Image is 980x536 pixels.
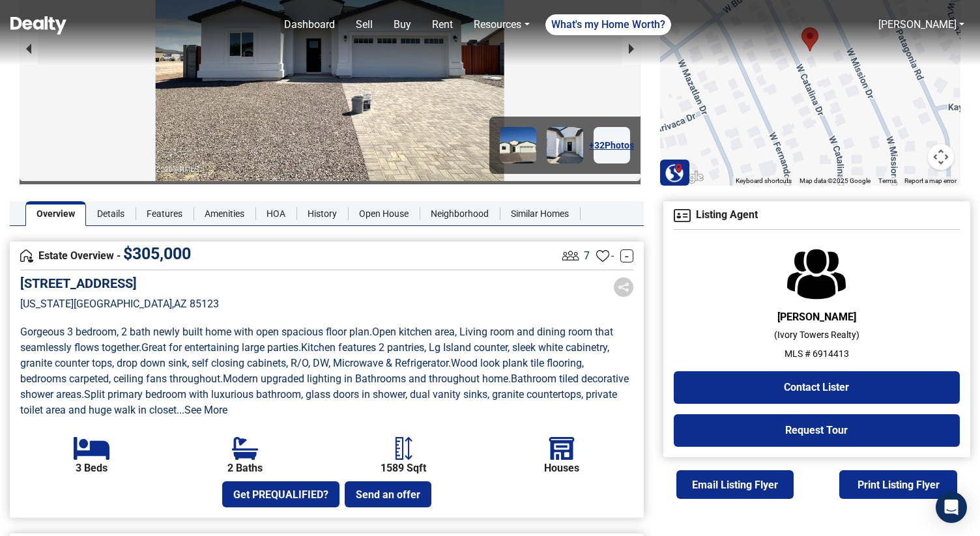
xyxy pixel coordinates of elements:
img: Listing View [559,244,582,267]
img: Image [500,127,536,163]
b: Houses [544,462,579,474]
button: Get PREQUALIFIED? [222,481,339,507]
button: Contact Lister [674,371,960,404]
h4: Estate Overview - [20,249,559,263]
p: [US_STATE][GEOGRAPHIC_DATA] , AZ 85123 [20,296,219,312]
a: HOA [255,201,296,226]
a: Sell [351,12,378,38]
img: Search Homes at Dealty [665,163,684,182]
a: ...See More [177,404,227,416]
span: 7 [584,248,590,264]
img: Favourites [596,249,609,262]
a: [PERSON_NAME] [878,18,957,31]
p: ( Ivory Towers Realty ) [674,328,960,342]
span: Map data ©2025 Google [800,177,871,184]
a: What's my Home Worth? [545,14,671,35]
img: Image [547,127,583,163]
span: Bathroom tiled decorative shower areas . [20,373,631,401]
a: Rent [427,12,458,38]
div: Open Intercom Messenger [936,492,967,523]
b: 1589 Sqft [381,462,426,474]
iframe: BigID CMP Widget [7,497,46,536]
b: 2 Baths [227,462,263,474]
span: - [611,248,614,264]
h5: [STREET_ADDRESS] [20,275,219,291]
p: MLS # 6914413 [674,347,960,361]
h4: Listing Agent [674,209,960,222]
a: Dashboard [279,12,340,38]
a: Amenities [194,201,255,226]
a: Neighborhood [420,201,500,226]
a: +32Photos [594,127,630,163]
span: Wood look plank tile flooring, bedrooms carpeted, ceiling fans throughout . [20,357,586,385]
a: [PERSON_NAME] [873,12,970,38]
img: Agent [674,209,691,222]
span: Open kitchen area, Living room and dining room that seamlessly flows together . [20,326,616,354]
b: 3 Beds [76,462,108,474]
span: $ 305,000 [123,244,191,263]
span: Kitchen features 2 pantries, Lg Island counter, sleek white cabinetry, granite counter tops, drop... [20,341,612,369]
span: Great for entertaining large parties . [141,341,301,354]
button: Send an offer [345,481,431,507]
a: Buy [388,12,416,38]
button: Map camera controls [928,144,954,170]
span: Modern upgraded lighting in Bathrooms and throughout home . [223,373,511,385]
a: Details [86,201,136,226]
a: History [296,201,348,226]
a: Report a map error [904,177,957,184]
button: Request Tour [674,414,960,447]
button: Print Listing Flyer [839,470,957,499]
img: Dealty - Buy, Sell & Rent Homes [10,16,66,35]
img: Agent [787,248,846,300]
a: Resources [468,12,534,38]
button: Email Listing Flyer [676,470,794,499]
h6: [PERSON_NAME] [674,311,960,323]
img: Overview [20,249,33,262]
a: Overview [25,201,86,226]
a: Similar Homes [500,201,580,226]
a: Open House [348,201,420,226]
a: - [620,249,633,262]
a: Terms (opens in new tab) [878,177,897,184]
span: Gorgeous 3 bedroom, 2 bath newly built home with open spacious floor plan . [20,326,372,338]
span: Split primary bedroom with luxurious bathroom, glass doors in shower, dual vanity sinks, granite ... [20,388,620,416]
button: Keyboard shortcuts [736,176,792,186]
a: Features [136,201,194,226]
